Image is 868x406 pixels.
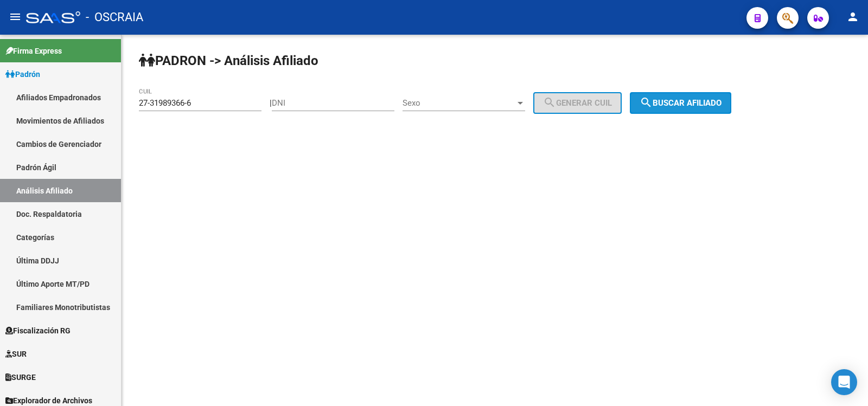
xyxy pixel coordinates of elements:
[270,98,630,108] div: |
[5,348,27,360] span: SUR
[5,371,36,383] span: SURGE
[831,369,857,395] div: Open Intercom Messenger
[5,45,62,57] span: Firma Express
[403,98,515,108] span: Sexo
[9,10,22,23] mat-icon: menu
[5,68,40,80] span: Padrón
[543,96,556,109] mat-icon: search
[640,96,653,109] mat-icon: search
[533,92,622,114] button: Generar CUIL
[86,5,143,29] span: - OSCRAIA
[846,10,859,23] mat-icon: person
[139,53,318,68] strong: PADRON -> Análisis Afiliado
[640,98,722,108] span: Buscar afiliado
[630,92,731,114] button: Buscar afiliado
[5,325,71,337] span: Fiscalización RG
[543,98,612,108] span: Generar CUIL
